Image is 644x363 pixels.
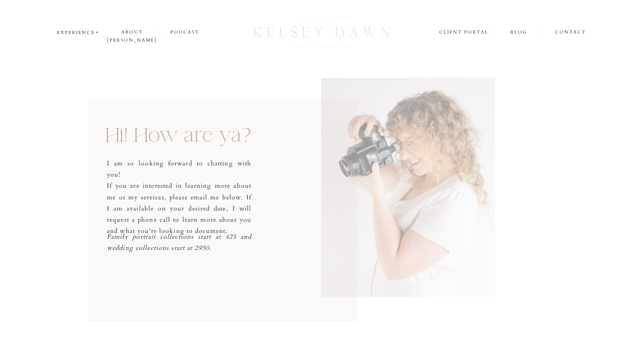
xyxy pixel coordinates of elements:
[107,232,251,252] i: Family portrait collections start at 425 and wedding collections start at 2950.
[439,28,490,38] a: client portal
[57,29,100,37] a: experience
[555,28,586,37] a: contact
[107,158,251,226] p: I am so looking forward to chatting with you! If you are interested in learning more about me or ...
[106,126,254,154] h1: Hi! How are ya?
[160,28,209,37] a: podcast
[104,28,160,37] a: about [PERSON_NAME]
[494,28,543,37] a: blog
